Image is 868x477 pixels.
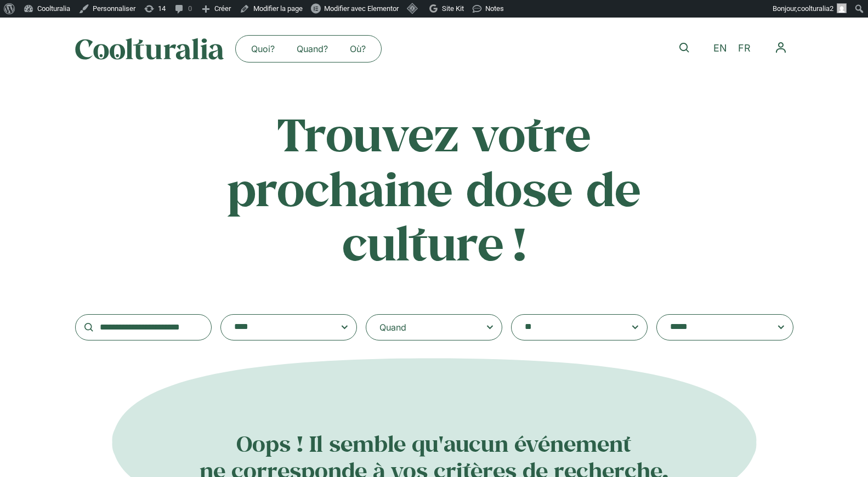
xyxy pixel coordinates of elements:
a: Où? [339,40,377,58]
button: Permuter le menu [768,35,793,60]
textarea: Search [525,320,612,335]
span: FR [738,43,751,54]
h2: Trouvez votre prochaine dose de culture ! [219,106,650,270]
a: Quoi? [240,40,286,58]
span: Modifier avec Elementor [324,4,399,13]
a: EN [708,41,733,56]
textarea: Search [234,320,322,335]
a: Quand? [286,40,339,58]
div: Quand [379,321,406,334]
nav: Menu [768,35,793,60]
span: Site Kit [442,4,464,13]
textarea: Search [670,320,758,335]
span: coolturalia2 [797,4,833,13]
a: FR [733,41,756,56]
nav: Menu [240,40,377,58]
span: EN [713,43,727,54]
